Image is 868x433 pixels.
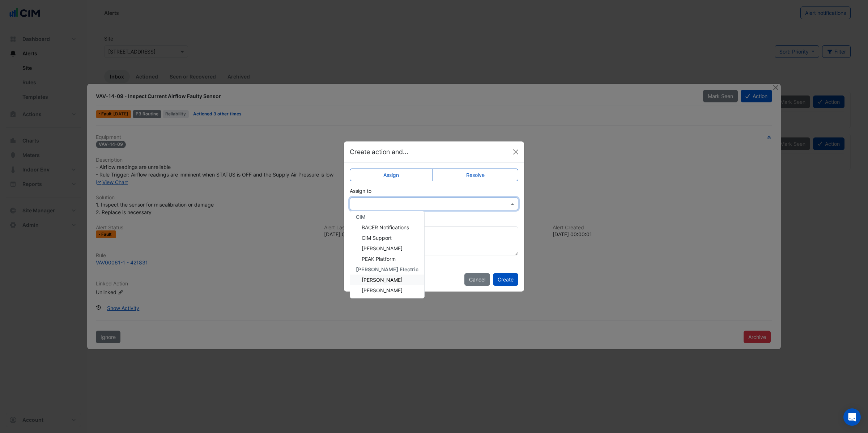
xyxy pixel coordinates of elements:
div: Open Intercom Messenger [843,408,861,426]
span: CIM [356,214,366,220]
span: BACER Notifications [362,224,409,230]
label: Assign to [350,187,371,195]
label: Assign [350,169,433,181]
div: Options List [350,211,424,298]
span: [PERSON_NAME] [362,277,403,283]
button: Cancel [464,273,490,286]
button: Close [510,147,521,157]
h5: Create action and... [350,147,408,157]
label: Resolve [433,169,519,181]
span: [PERSON_NAME] [362,287,403,293]
span: PEAK Platform [362,256,396,262]
span: [PERSON_NAME] Electric [356,266,418,272]
button: Create [493,273,518,286]
span: CIM Support [362,235,392,241]
span: [PERSON_NAME] [362,245,403,251]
